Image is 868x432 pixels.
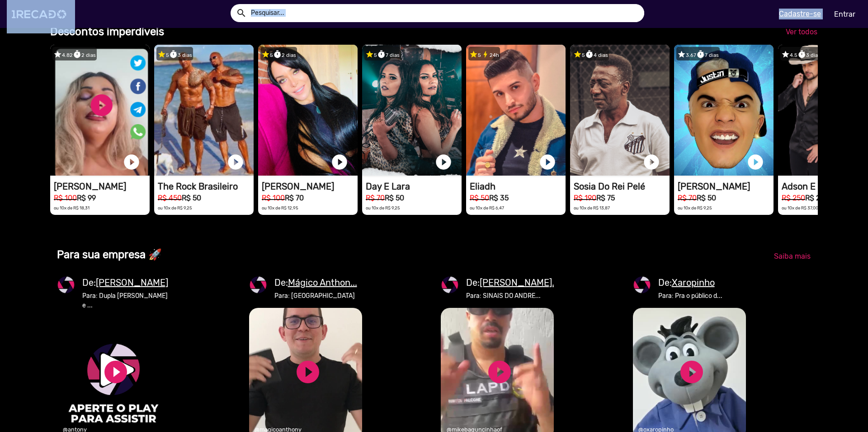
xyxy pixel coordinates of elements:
[366,205,400,210] small: ou 10x de R$ 9,25
[77,194,96,202] b: R$ 99
[574,205,610,210] small: ou 10x de R$ 13,87
[366,194,385,202] small: R$ 70
[466,291,559,301] mat-card-subtitle: Para: SINAIS DO ANDRE...
[697,194,716,202] b: R$ 50
[262,205,298,210] small: ou 10x de R$ 12,95
[54,194,77,202] small: R$ 100
[274,291,357,301] mat-card-subtitle: Para: [GEOGRAPHIC_DATA]
[236,8,247,19] mat-icon: Example home icon
[154,45,254,176] video: 1RECADO vídeos dedicados para fãs e empresas
[288,277,357,288] u: Mágico Anthon...
[642,153,660,171] a: play_circle_filled
[596,194,615,202] b: R$ 75
[362,45,462,176] video: 1RECADO vídeos dedicados para fãs e empresas
[574,194,596,202] small: R$ 190
[96,277,168,288] u: [PERSON_NAME]
[574,181,670,192] h1: Sosia Do Rei Pelé
[82,291,168,310] mat-card-subtitle: Para: Dupla [PERSON_NAME] e ...
[480,277,559,288] u: [PERSON_NAME]...
[658,276,722,289] mat-card-title: De:
[54,181,150,192] h1: [PERSON_NAME]
[434,153,453,171] a: play_circle_filled
[50,45,150,176] video: 1RECADO vídeos dedicados para fãs e empresas
[123,153,141,171] a: play_circle_filled
[233,5,249,20] button: Example home icon
[82,276,168,289] mat-card-title: De:
[489,194,509,202] b: R$ 35
[805,194,829,202] b: R$ 200
[466,276,559,289] mat-card-title: De:
[285,194,304,202] b: R$ 70
[678,205,712,210] small: ou 10x de R$ 9,25
[274,276,357,289] mat-card-title: De:
[466,45,566,176] video: 1RECADO vídeos dedicados para fãs e empresas
[470,205,504,210] small: ou 10x de R$ 6,47
[366,181,462,192] h1: Day E Lara
[672,277,715,288] u: Xaropinho
[54,205,90,210] small: ou 10x de R$ 18,31
[538,153,557,171] a: play_circle_filled
[102,358,129,386] a: play_circle_filled
[262,194,285,202] small: R$ 100
[57,248,162,261] b: Para sua empresa 🚀
[262,181,358,192] h1: [PERSON_NAME]
[182,194,201,202] b: R$ 50
[779,9,821,18] u: Cadastre-se
[678,358,705,386] a: play_circle_filled
[674,45,774,176] video: 1RECADO vídeos dedicados para fãs e empresas
[158,194,182,202] small: R$ 450
[828,6,861,22] a: Entrar
[294,358,321,386] a: play_circle_filled
[486,358,513,386] a: play_circle_filled
[470,181,566,192] h1: Eliadh
[158,181,254,192] h1: The Rock Brasileiro
[385,194,404,202] b: R$ 50
[678,194,697,202] small: R$ 70
[158,205,192,210] small: ou 10x de R$ 9,25
[330,153,349,171] a: play_circle_filled
[470,194,489,202] small: R$ 50
[774,252,811,260] span: Saiba mais
[244,4,644,22] input: Pesquisar...
[782,205,818,210] small: ou 10x de R$ 37,00
[570,45,670,176] video: 1RECADO vídeos dedicados para fãs e empresas
[678,181,774,192] h1: [PERSON_NAME]
[782,194,805,202] small: R$ 250
[786,28,817,36] span: Ver todos
[226,153,245,171] a: play_circle_filled
[658,291,722,301] mat-card-subtitle: Para: Pra o público d...
[258,45,358,176] video: 1RECADO vídeos dedicados para fãs e empresas
[746,153,764,171] a: play_circle_filled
